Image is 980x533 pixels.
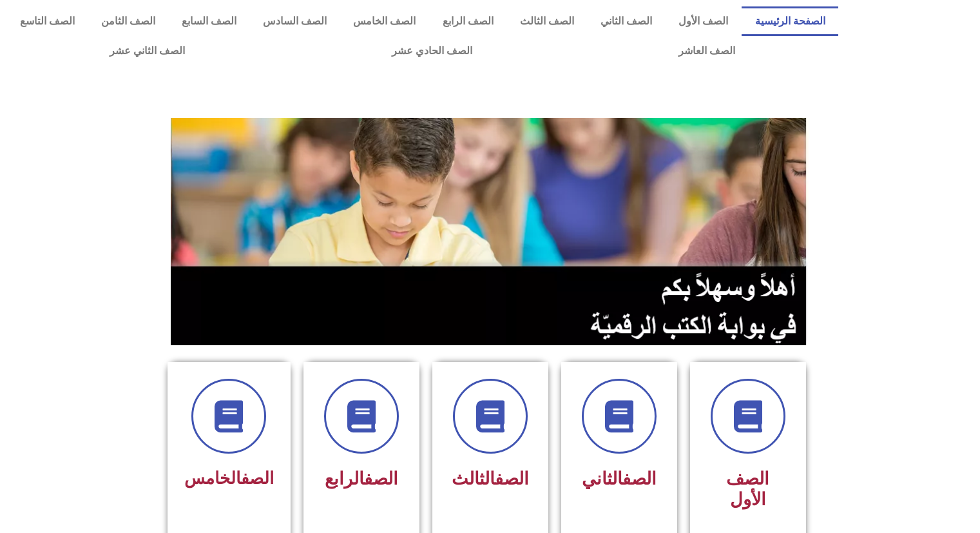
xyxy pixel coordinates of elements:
a: الصف [622,468,657,489]
a: الصف الثالث [506,6,587,36]
a: الصف السابع [168,6,249,36]
a: الصف الأول [666,6,742,36]
span: الثالث [452,468,529,489]
a: الصف العاشر [575,36,838,66]
a: الصف الخامس [340,6,429,36]
a: الصف الثامن [88,6,168,36]
span: الخامس [184,468,274,488]
a: الصف الحادي عشر [288,36,575,66]
a: الصف الثاني عشر [6,36,288,66]
span: الصف الأول [726,468,769,510]
a: الصفحة الرئيسية [742,6,838,36]
a: الصف التاسع [6,6,88,36]
a: الصف [364,468,398,489]
span: الرابع [325,468,398,489]
span: الثاني [582,468,657,489]
a: الصف السادس [250,6,340,36]
a: الصف [241,468,274,488]
a: الصف الثاني [587,6,665,36]
a: الصف الرابع [429,6,506,36]
a: الصف [495,468,529,489]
